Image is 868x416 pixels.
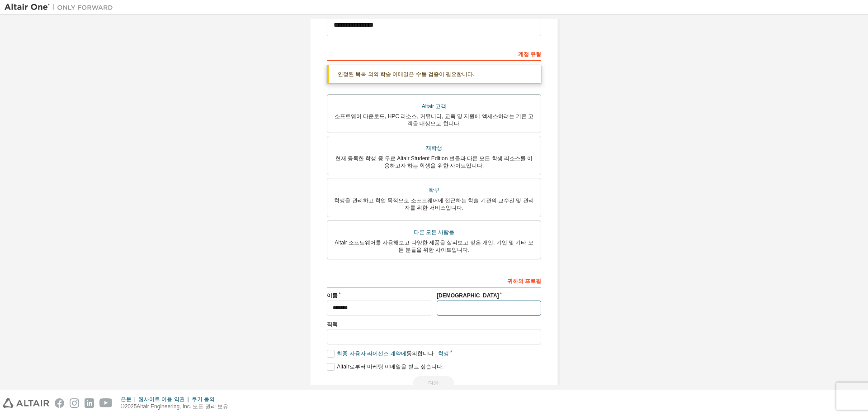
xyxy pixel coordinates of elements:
font: Altair 고객 [422,103,447,110]
font: 다른 모든 사람들 [414,229,455,235]
div: Read and acccept EULA to continue [327,376,541,390]
font: 직책 [327,321,338,328]
font: 귀하의 프로필 [507,278,541,284]
font: 학생을 관리하고 학업 목적으로 소프트웨어에 접근하는 학술 기관의 교수진 및 관리자를 위한 서비스입니다. [334,197,533,211]
img: 알타이르 원 [5,3,118,12]
font: 현재 등록한 학생 중 무료 Altair Student Edition 번들과 다른 모든 학생 리소스를 이용하고자 하는 학생을 위한 사이트입니다. [335,155,533,169]
font: 재학생 [426,145,442,151]
font: 학생 [438,350,449,357]
font: Altair Engineering, Inc. 모든 권리 보유. [137,403,230,410]
img: altair_logo.svg [3,398,49,408]
font: © [121,403,125,410]
font: 동의합니다 . [406,350,437,357]
img: youtube.svg [99,398,113,408]
font: Altair 소프트웨어를 사용해보고 다양한 제품을 살펴보고 싶은 개인, 기업 및 기타 모든 분들을 위한 사이트입니다. [335,239,533,253]
img: instagram.svg [70,398,79,408]
img: facebook.svg [55,398,64,408]
font: 이름 [327,292,338,299]
font: 인정된 목록 외의 학술 이메일은 수동 검증이 필요합니다. [338,71,475,77]
font: Altair로부터 마케팅 이메일을 받고 싶습니다. [337,363,443,370]
font: 학부 [429,187,439,193]
font: 웹사이트 이용 약관 [138,396,185,402]
font: [DEMOGRAPHIC_DATA] [437,292,499,299]
font: 소프트웨어 다운로드, HPC 리소스, 커뮤니티, 교육 및 지원에 액세스하려는 기존 고객을 대상으로 합니다. [335,113,534,127]
font: 계정 유형 [518,51,541,57]
font: 은둔 [121,396,132,402]
font: 2025 [125,403,137,410]
font: 쿠키 동의 [192,396,215,402]
img: linkedin.svg [85,398,94,408]
font: 최종 사용자 라이선스 계약에 [337,350,406,357]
